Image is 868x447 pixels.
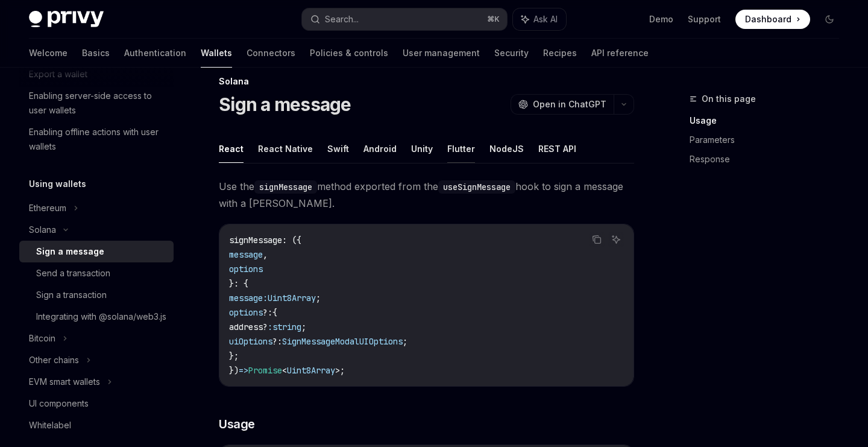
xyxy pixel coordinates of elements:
a: Enabling offline actions with user wallets [19,121,174,157]
div: Send a transaction [36,266,110,281]
a: Whitelabel [19,414,174,436]
span: Open in ChatGPT [533,98,606,110]
code: signMessage [254,180,317,194]
button: React Native [258,135,313,163]
span: Promise [248,365,282,376]
a: Welcome [29,39,68,68]
button: Open in ChatGPT [511,94,614,115]
span: Ask AI [533,13,558,25]
span: Usage [219,416,255,433]
span: ?: [263,307,272,318]
a: Send a transaction [19,262,174,284]
div: Other chains [29,353,79,367]
div: UI components [29,396,89,411]
a: UI components [19,393,174,414]
div: Enabling offline actions with user wallets [29,125,166,154]
code: useSignMessage [438,180,515,194]
span: Uint8Array [268,293,316,303]
div: Whitelabel [29,418,71,433]
button: Toggle dark mode [820,10,839,29]
a: Security [494,39,529,68]
button: Copy the contents from the code block [589,232,605,247]
div: Bitcoin [29,331,55,346]
a: Enabling server-side access to user wallets [19,85,174,121]
span: ?: [272,336,282,347]
a: Parameters [690,130,849,150]
a: Response [690,150,849,169]
span: options [229,264,263,274]
h1: Sign a message [219,94,351,115]
a: API reference [591,39,649,68]
span: signMessage [229,235,282,246]
button: NodeJS [489,135,524,163]
span: }; [229,350,239,361]
div: Integrating with @solana/web3.js [36,309,166,324]
span: > [335,365,340,376]
a: Authentication [124,39,186,68]
span: On this page [702,92,756,106]
span: : [268,322,272,332]
button: Unity [411,135,433,163]
span: { [272,307,277,318]
a: Basics [82,39,110,68]
div: EVM smart wallets [29,375,100,389]
span: Use the method exported from the hook to sign a message with a [PERSON_NAME]. [219,178,634,212]
div: Sign a message [36,244,104,259]
div: Sign a transaction [36,288,107,302]
span: }) [229,365,239,376]
div: Ethereum [29,201,66,215]
button: Ask AI [513,8,566,30]
button: Android [363,135,397,163]
button: React [219,135,244,163]
a: Usage [690,111,849,130]
button: Ask AI [608,232,624,247]
a: Support [688,13,721,25]
a: Sign a transaction [19,284,174,306]
span: ; [316,293,321,303]
span: Dashboard [745,13,791,25]
a: Connectors [247,39,295,68]
span: , [263,249,268,260]
button: Flutter [447,135,475,163]
a: Recipes [543,39,577,68]
div: Enabling server-side access to user wallets [29,89,166,118]
div: Search... [325,12,359,27]
a: User management [403,39,480,68]
span: : ({ [282,235,301,246]
button: Swift [327,135,349,163]
span: string [272,322,301,332]
div: Solana [219,75,634,87]
span: message: [229,293,268,303]
span: options [229,307,263,318]
a: Demo [649,13,673,25]
span: message [229,249,263,260]
a: Dashboard [735,10,810,29]
span: Uint8Array [287,365,335,376]
span: }: { [229,278,248,289]
span: ; [340,365,345,376]
span: ⌘ K [487,14,500,24]
span: uiOptions [229,336,272,347]
a: Integrating with @solana/web3.js [19,306,174,328]
h5: Using wallets [29,177,86,191]
a: Wallets [201,39,232,68]
div: Solana [29,223,56,237]
a: Sign a message [19,241,174,262]
button: REST API [538,135,576,163]
span: => [239,365,248,376]
span: address? [229,322,268,332]
a: Policies & controls [310,39,388,68]
span: ; [301,322,306,332]
span: SignMessageModalUIOptions [282,336,403,347]
span: ; [403,336,407,347]
button: Search...⌘K [302,8,506,30]
img: dark logo [29,11,104,28]
span: < [282,365,287,376]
